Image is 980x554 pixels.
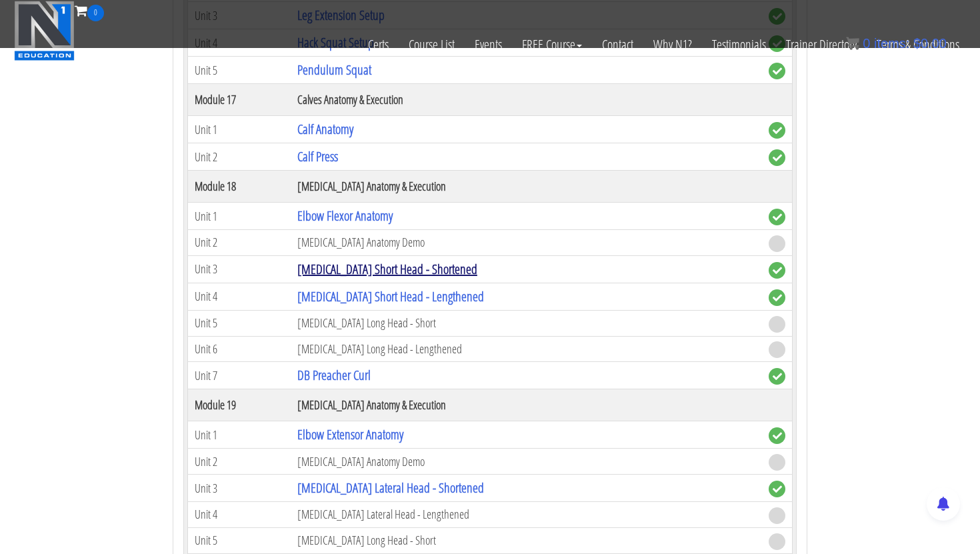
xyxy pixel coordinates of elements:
td: Unit 5 [188,310,291,336]
th: Module 18 [188,171,291,203]
a: Pendulum Squat [297,61,371,79]
bdi: 0.00 [913,36,947,51]
td: Unit 5 [188,527,291,553]
td: [MEDICAL_DATA] Long Head - Short [291,527,762,553]
th: Calves Anatomy & Execution [291,84,762,116]
a: [MEDICAL_DATA] Short Head - Lengthened [297,287,484,305]
span: complete [769,209,785,225]
span: items: [874,36,909,51]
td: [MEDICAL_DATA] Long Head - Short [291,310,762,336]
a: Contact [592,21,643,68]
th: [MEDICAL_DATA] Anatomy & Execution [291,171,762,203]
span: complete [769,149,785,166]
a: FREE Course [512,21,592,68]
td: Unit 1 [188,116,291,143]
a: Certs [358,21,399,68]
span: $ [913,36,921,51]
td: [MEDICAL_DATA] Long Head - Lengthened [291,336,762,362]
th: [MEDICAL_DATA] Anatomy & Execution [291,389,762,421]
td: Unit 1 [188,203,291,230]
a: Why N1? [643,21,702,68]
th: Module 19 [188,389,291,421]
a: Calf Press [297,147,338,165]
span: complete [769,63,785,79]
span: complete [769,122,785,139]
a: Terms & Conditions [867,21,969,68]
a: [MEDICAL_DATA] Short Head - Shortened [297,260,477,278]
td: [MEDICAL_DATA] Anatomy Demo [291,230,762,256]
span: complete [769,262,785,279]
span: 0 [87,5,104,21]
td: Unit 7 [188,362,291,389]
a: Calf Anatomy [297,120,353,138]
span: complete [769,368,785,385]
span: complete [769,427,785,444]
td: Unit 6 [188,336,291,362]
td: Unit 4 [188,502,291,528]
td: [MEDICAL_DATA] Anatomy Demo [291,449,762,475]
td: Unit 4 [188,283,291,310]
a: 0 [75,1,104,19]
td: Unit 2 [188,449,291,475]
th: Module 17 [188,84,291,116]
a: 0 items: $0.00 [846,36,947,51]
span: complete [769,289,785,306]
a: Elbow Extensor Anatomy [297,425,403,443]
td: [MEDICAL_DATA] Lateral Head - Lengthened [291,502,762,528]
img: icon11.png [846,37,859,50]
img: n1-education [14,1,75,61]
td: Unit 3 [188,475,291,502]
td: Unit 5 [188,57,291,84]
a: Testimonials [702,21,776,68]
td: Unit 2 [188,230,291,256]
td: Unit 2 [188,143,291,171]
a: Events [465,21,512,68]
a: DB Preacher Curl [297,366,371,384]
span: complete [769,481,785,497]
span: 0 [863,36,870,51]
a: [MEDICAL_DATA] Lateral Head - Shortened [297,479,484,497]
a: Course List [399,21,465,68]
a: Elbow Flexor Anatomy [297,207,393,225]
td: Unit 1 [188,421,291,449]
td: Unit 3 [188,255,291,283]
a: Trainer Directory [776,21,867,68]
